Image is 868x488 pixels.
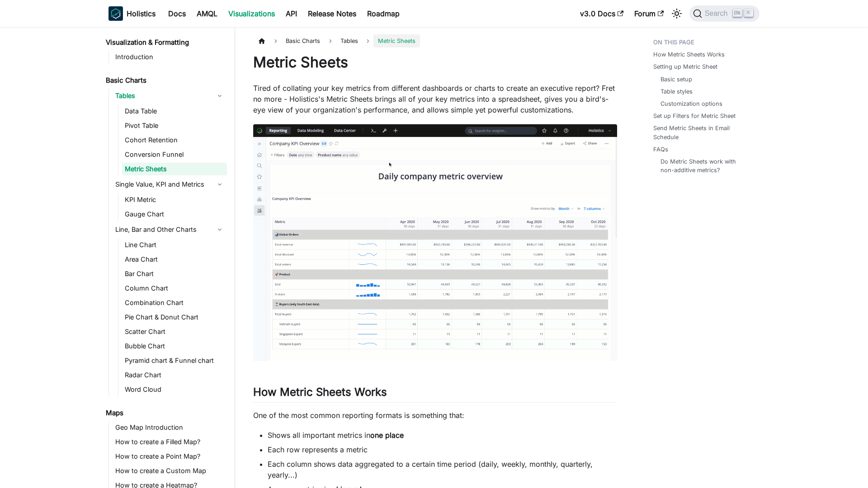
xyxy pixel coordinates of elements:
p: One of the most common reporting formats is something that: [253,410,617,421]
button: Search (Ctrl+K) [689,5,759,22]
a: How to create a Point Map? [113,450,227,463]
span: Basic Charts [281,34,325,47]
h1: Metric Sheets [253,53,617,71]
a: Gauge Chart [122,208,227,221]
span: Tables [336,34,363,47]
nav: Breadcrumbs [253,34,617,47]
a: Conversion Funnel [122,148,227,161]
a: Area Chart [122,253,227,266]
a: How to create a Filled Map? [113,436,227,448]
a: Single Value, KPI and Metrics [113,177,227,192]
a: Release Notes [302,6,362,21]
a: Pyramid chart & Funnel chart [122,354,227,367]
a: Table styles [660,87,693,96]
a: Forum [629,6,669,21]
a: Roadmap [362,6,405,21]
strong: one place [370,431,404,440]
p: Tired of collating your key metrics from different dashboards or charts to create an executive re... [253,83,617,115]
h2: How Metric Sheets Works [253,385,617,403]
a: Word Cloud [122,383,227,396]
a: Basic Charts [103,74,227,87]
a: Send Metric Sheets in Email Schedule [653,124,754,141]
button: Switch between dark and light mode (currently light mode) [670,6,684,21]
a: Tables [113,89,227,103]
a: API [280,6,302,21]
a: Pie Chart & Donut Chart [122,311,227,324]
a: Setting up Metric Sheet [653,62,717,71]
a: Bubble Chart [122,340,227,352]
img: Holistics [108,6,123,21]
a: Pivot Table [122,119,227,132]
a: How to create a Custom Map [113,465,227,477]
li: Each row represents a metric [268,444,617,455]
kbd: K [744,9,753,17]
a: Maps [103,407,227,419]
a: Customization options [660,99,722,108]
a: How Metric Sheets Works [653,50,725,59]
a: Do Metric Sheets work with non-additive metrics? [660,157,750,174]
span: Metric Sheets [373,34,420,47]
b: Holistics [127,8,156,19]
a: Home page [253,34,270,47]
a: Line, Bar and Other Charts [113,222,227,237]
a: Bar Chart [122,267,227,280]
a: Line Chart [122,239,227,251]
a: Column Chart [122,282,227,295]
a: KPI Metric [122,193,227,206]
li: Shows all important metrics in [268,430,617,441]
li: Each column shows data aggregated to a certain time period (daily, weekly, monthly, quarterly, ye... [268,459,617,480]
a: FAQs [653,145,668,154]
a: Introduction [113,51,227,63]
a: Set up Filters for Metric Sheet [653,112,736,120]
a: Visualizations [223,6,280,21]
a: Docs [163,6,191,21]
a: HolisticsHolistics [108,6,156,21]
a: Geo Map Introduction [113,421,227,434]
a: Combination Chart [122,296,227,309]
nav: Docs sidebar [99,27,235,488]
a: Metric Sheets [122,163,227,175]
a: v3.0 Docs [575,6,629,21]
a: Scatter Chart [122,325,227,338]
a: Radar Chart [122,369,227,381]
a: Data Table [122,105,227,117]
a: Visualization & Formatting [103,36,227,49]
span: Search [702,9,733,18]
a: Cohort Retention [122,134,227,146]
a: Basic setup [660,75,692,84]
a: AMQL [191,6,223,21]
